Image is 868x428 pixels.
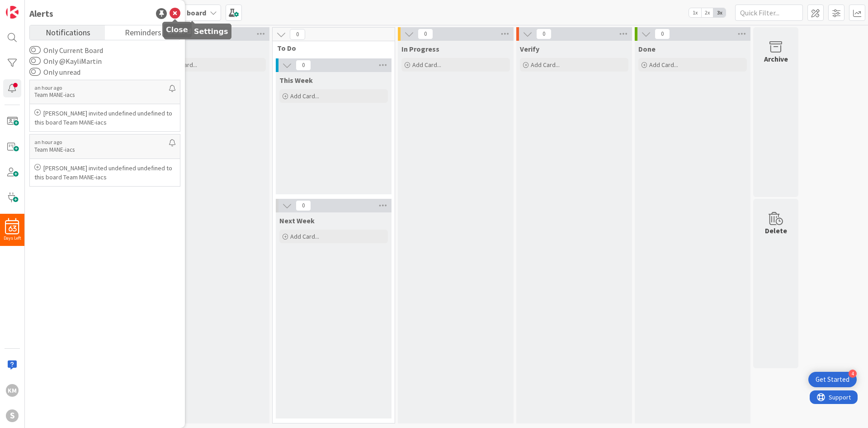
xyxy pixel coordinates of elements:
[808,372,857,387] div: Open Get Started checklist, remaining modules: 4
[412,61,441,69] span: Add Card...
[34,91,169,99] p: Team MANE-iacs
[166,25,188,34] h5: Close
[34,164,175,182] p: [PERSON_NAME] invited undefined undefined to this board Team MANE-iacs
[277,43,383,53] span: To Do
[29,56,102,67] label: Only @KayliMartin
[34,139,169,145] p: an hour ago
[536,29,552,39] span: 0
[655,29,670,39] span: 0
[531,61,560,69] span: Add Card...
[290,232,319,240] span: Add Card...
[520,44,539,53] span: Verify
[735,5,803,21] input: Quick Filter...
[6,6,19,19] img: Visit kanbanzone.com
[713,8,726,17] span: 3x
[290,92,319,100] span: Add Card...
[296,60,311,71] span: 0
[34,146,169,154] p: Team MANE-iacs
[279,216,315,225] span: Next Week
[638,44,656,53] span: Done
[764,53,788,64] div: Archive
[689,8,701,17] span: 1x
[296,200,311,211] span: 0
[167,27,228,36] h5: Board Settings
[849,370,857,378] div: 4
[8,226,17,232] span: 63
[29,45,103,56] label: Only Current Board
[401,44,439,53] span: In Progress
[29,7,53,20] div: Alerts
[29,57,41,66] button: Only @KayliMartin
[19,1,41,12] span: Support
[29,67,80,77] label: Only unread
[290,29,305,40] span: 0
[649,61,678,69] span: Add Card...
[125,25,161,38] span: Reminders
[279,76,313,85] span: This Week
[46,25,90,38] span: Notifications
[701,8,713,17] span: 2x
[29,67,41,77] button: Only unread
[6,384,19,397] div: KM
[34,85,169,91] p: an hour ago
[765,225,787,236] div: Delete
[418,29,433,39] span: 0
[6,409,19,422] div: S
[29,46,41,55] button: Only Current Board
[816,375,849,384] div: Get Started
[34,109,175,127] p: [PERSON_NAME] invited undefined undefined to this board Team MANE-iacs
